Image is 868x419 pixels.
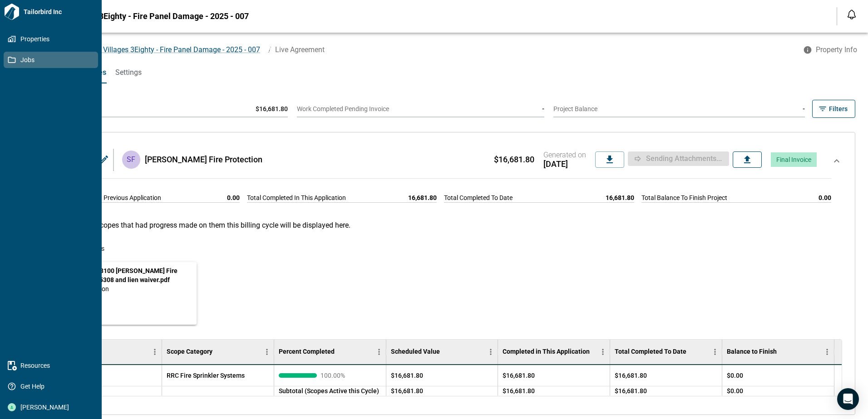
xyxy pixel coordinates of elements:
span: Subtotal (Scopes Active this Cycle) [279,387,379,395]
span: [PERSON_NAME] Fire Protection [145,155,262,164]
div: Total Completed To Date [610,339,722,365]
span: Uploaded on [74,284,192,302]
span: Jobs [16,55,89,64]
button: Open notification feed [844,7,859,22]
button: Menu [708,345,722,359]
span: Properties [16,34,89,44]
div: Balance to Finish [727,348,777,356]
button: Menu [596,345,610,359]
div: Scheduled Value [391,348,440,356]
div: Completed in This Application [503,348,590,356]
span: Settings [115,68,142,77]
div: Percent Completed [279,348,335,356]
div: Scope Category [167,348,212,356]
span: [DATE] [543,160,586,169]
p: SF [127,154,135,165]
span: Total Completed In Previous Application [49,193,161,202]
button: Menu [148,345,162,359]
span: $16,681.80 [494,155,534,164]
button: Menu [484,345,498,359]
div: Total Completed To Date [615,348,686,356]
span: $16,681.80 [503,371,535,380]
span: Resources [16,361,89,370]
span: Get Help [16,382,89,391]
div: Balance to Finish [722,339,834,365]
span: Total Completed To Date [444,193,513,202]
span: $16,681.80 [503,386,535,395]
span: Filters [829,104,848,113]
button: Menu [260,345,274,359]
span: $0.00 [727,386,743,395]
span: NR-2446 Villages 3Eighty - Fire Panel Damage - 2025 - 007 [74,45,260,54]
div: Scheduled Value [386,339,498,365]
span: 0.00 [227,193,240,202]
span: $16,681.80 [615,371,647,380]
span: Live Agreement [275,45,325,54]
span: 16,681.80 [606,193,634,202]
span: Property Info [816,45,857,54]
div: Percent Completed [274,339,386,365]
div: Completed in This Application [498,339,610,365]
span: $16,681.80 [615,386,647,395]
span: - [542,105,544,112]
div: [DATE] [74,293,192,302]
span: Total Balance To Finish Project [641,193,727,202]
div: Cost Code [50,339,162,365]
span: 100.00 % [321,372,348,379]
span: 0.00 [819,193,831,202]
span: RRC Fire Sprinkler Systems [167,371,245,380]
span: Total Completed In This Application [247,193,346,202]
nav: breadcrumb [24,44,798,55]
button: Sort [686,346,699,358]
span: 16,681.80 [408,193,437,202]
span: Final Invoice [776,156,811,163]
span: $16,681.80 [391,371,423,380]
span: [PERSON_NAME] [16,403,89,412]
button: Filters [812,100,855,118]
span: NR-2446 Villages 3Eighty - Fire Panel Damage - 2025 - 007 [33,12,249,21]
span: Generated on [543,151,586,160]
span: Related Documents [49,244,842,253]
div: base tabs [24,62,868,83]
div: Invoice ID75308SF[PERSON_NAME] Fire Protection $16,681.80Generated on[DATE]Sending attachments...... [46,140,846,212]
div: Open Intercom Messenger [837,388,859,410]
span: Tailorbird Inc [20,7,98,16]
a: Properties [4,31,98,47]
button: Menu [820,345,834,359]
div: Scope Category [162,339,274,365]
span: Contract 3100 [PERSON_NAME] Fire invoice 75308 and lien waiver.pdf [74,266,192,284]
p: Note: Only the scopes that had progress made on them this billing cycle will be displayed here. [49,221,842,229]
span: - [803,105,805,112]
a: Jobs [4,52,98,68]
span: $16,681.80 [256,105,288,112]
span: Work Completed Pending Invoice [297,105,389,112]
button: Property Info [798,42,864,58]
button: Menu [372,345,386,359]
span: $0.00 [727,371,743,380]
span: Project Balance [553,105,597,112]
span: $16,681.80 [391,386,423,395]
